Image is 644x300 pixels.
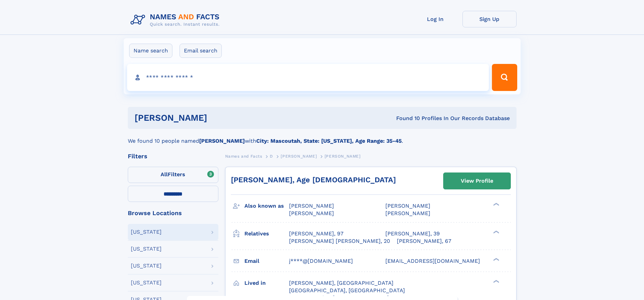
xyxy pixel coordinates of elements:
[131,246,162,252] div: [US_STATE]
[289,237,390,245] a: [PERSON_NAME] [PERSON_NAME], 20
[281,154,317,159] span: [PERSON_NAME]
[128,167,218,183] label: Filters
[461,173,493,189] div: View Profile
[462,11,517,27] a: Sign Up
[127,64,489,91] input: search input
[492,257,500,261] div: ❯
[128,129,517,145] div: We found 10 people named with .
[325,154,361,159] span: [PERSON_NAME]
[128,153,218,159] div: Filters
[180,44,222,58] label: Email search
[244,277,289,289] h3: Lived in
[444,173,510,189] a: View Profile
[256,138,402,144] b: City: Mascoutah, State: [US_STATE], Age Range: 35-45
[244,255,289,267] h3: Email
[128,11,225,29] img: Logo Names and Facts
[244,200,289,212] h3: Also known as
[289,230,343,237] a: [PERSON_NAME], 97
[281,152,317,160] a: [PERSON_NAME]
[199,138,245,144] b: [PERSON_NAME]
[408,11,462,27] a: Log In
[289,287,405,294] span: [GEOGRAPHIC_DATA], [GEOGRAPHIC_DATA]
[492,230,500,234] div: ❯
[231,176,396,184] a: [PERSON_NAME], Age [DEMOGRAPHIC_DATA]
[131,280,162,285] div: [US_STATE]
[131,229,162,235] div: [US_STATE]
[385,258,480,264] span: [EMAIL_ADDRESS][DOMAIN_NAME]
[492,279,500,283] div: ❯
[244,228,289,239] h3: Relatives
[128,210,218,216] div: Browse Locations
[302,115,510,122] div: Found 10 Profiles In Our Records Database
[492,64,517,91] button: Search Button
[385,230,440,237] a: [PERSON_NAME], 39
[270,152,273,160] a: D
[225,152,262,160] a: Names and Facts
[397,237,451,245] a: [PERSON_NAME], 67
[131,263,162,269] div: [US_STATE]
[135,114,302,122] h1: [PERSON_NAME]
[289,203,334,209] span: [PERSON_NAME]
[492,202,500,207] div: ❯
[129,44,172,58] label: Name search
[289,210,334,216] span: [PERSON_NAME]
[289,280,393,286] span: [PERSON_NAME], [GEOGRAPHIC_DATA]
[385,203,430,209] span: [PERSON_NAME]
[385,210,430,216] span: [PERSON_NAME]
[161,171,168,178] span: All
[270,154,273,159] span: D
